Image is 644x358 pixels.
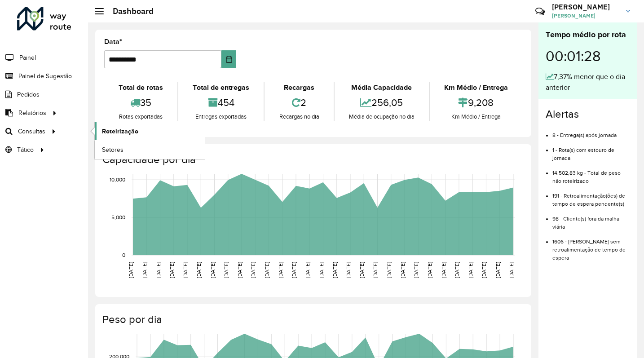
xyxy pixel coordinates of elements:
[359,262,365,278] text: [DATE]
[182,262,188,278] text: [DATE]
[552,185,630,208] li: 191 - Retroalimentação(ões) de tempo de espera pendente(s)
[181,82,261,93] div: Total de entregas
[400,262,406,278] text: [DATE]
[267,82,331,93] div: Recargas
[468,262,473,278] text: [DATE]
[337,112,427,121] div: Média de ocupação no dia
[345,262,351,278] text: [DATE]
[552,231,630,262] li: 1606 - [PERSON_NAME] sem retroalimentação de tempo de espera
[141,262,147,278] text: [DATE]
[432,112,520,121] div: Km Médio / Entrega
[104,6,154,16] h2: Dashboard
[481,262,487,278] text: [DATE]
[122,252,125,258] text: 0
[223,262,229,278] text: [DATE]
[95,122,205,140] a: Roteirização
[19,53,36,62] span: Painel
[427,262,432,278] text: [DATE]
[210,262,216,278] text: [DATE]
[18,71,72,81] span: Painel de Sugestão
[546,108,630,121] h4: Alertas
[18,127,45,136] span: Consultas
[17,145,34,155] span: Tático
[372,262,378,278] text: [DATE]
[552,162,630,185] li: 14.502,83 kg - Total de peso não roteirizado
[18,108,46,118] span: Relatórios
[546,71,630,93] div: 7,37% menor que o dia anterior
[102,127,138,136] span: Roteirização
[102,153,522,166] h4: Capacidade por dia
[264,262,270,278] text: [DATE]
[530,2,550,21] a: Contato Rápido
[304,262,310,278] text: [DATE]
[104,36,122,47] label: Data
[106,112,175,121] div: Rotas exportadas
[386,262,392,278] text: [DATE]
[495,262,501,278] text: [DATE]
[267,112,331,121] div: Recargas no dia
[95,141,205,159] a: Setores
[110,177,125,182] text: 10,000
[413,262,419,278] text: [DATE]
[508,262,514,278] text: [DATE]
[337,93,427,112] div: 256,05
[552,12,619,20] span: [PERSON_NAME]
[237,262,243,278] text: [DATE]
[291,262,297,278] text: [DATE]
[155,262,161,278] text: [DATE]
[552,124,630,139] li: 8 - Entrega(s) após jornada
[221,50,236,68] button: Choose Date
[102,313,522,326] h4: Peso por dia
[267,93,331,112] div: 2
[17,90,40,99] span: Pedidos
[111,214,125,220] text: 5,000
[552,139,630,162] li: 1 - Rota(s) com estouro de jornada
[432,93,520,112] div: 9,208
[441,262,446,278] text: [DATE]
[169,262,175,278] text: [DATE]
[278,262,283,278] text: [DATE]
[181,93,261,112] div: 454
[250,262,256,278] text: [DATE]
[181,112,261,121] div: Entregas exportadas
[102,145,124,155] span: Setores
[196,262,202,278] text: [DATE]
[432,82,520,93] div: Km Médio / Entrega
[332,262,338,278] text: [DATE]
[552,208,630,231] li: 98 - Cliente(s) fora da malha viária
[318,262,324,278] text: [DATE]
[552,3,619,11] h3: [PERSON_NAME]
[337,82,427,93] div: Média Capacidade
[546,41,630,71] div: 00:01:28
[106,82,175,93] div: Total de rotas
[546,29,630,41] div: Tempo médio por rota
[106,93,175,112] div: 35
[128,262,134,278] text: [DATE]
[454,262,460,278] text: [DATE]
